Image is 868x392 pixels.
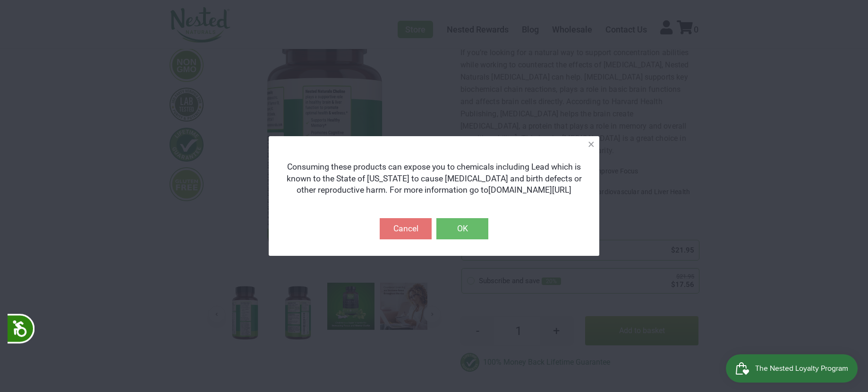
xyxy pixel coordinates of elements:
button: OK [436,218,488,239]
p: Consuming these products can expose you to chemicals including Lead which is known to the State o... [285,161,583,196]
a: [DOMAIN_NAME][URL] [488,185,571,195]
iframe: Button to open loyalty program pop-up [726,354,859,383]
button: Cancel [380,218,432,239]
